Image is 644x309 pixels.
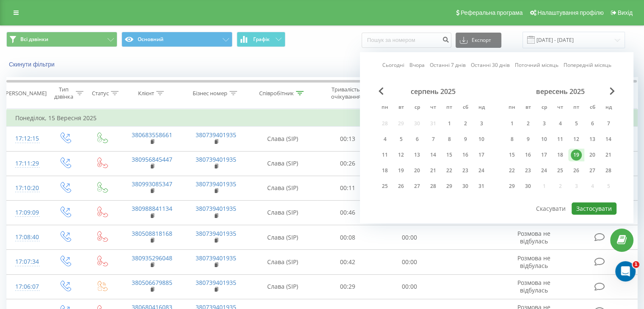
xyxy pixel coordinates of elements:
input: Пошук за номером [362,33,451,48]
div: пн 11 серп 2025 р. [377,149,393,161]
div: 22 [506,165,517,176]
div: 17:12:15 [15,130,38,147]
div: 17:10:20 [15,180,38,196]
div: ср 3 вер 2025 р. [536,117,552,130]
abbr: четвер [554,102,567,114]
div: 17:11:29 [15,155,38,172]
span: Розмова не відбулась [517,254,550,270]
div: 24 [539,165,550,176]
div: 7 [603,118,614,129]
div: 15 [444,149,455,160]
div: вт 16 вер 2025 р. [520,149,536,161]
a: Сьогодні [382,61,404,69]
div: 28 [603,165,614,176]
div: пт 22 серп 2025 р. [441,164,457,177]
div: 17:07:34 [15,254,38,270]
a: 380739401935 [196,279,236,287]
a: 380739401935 [196,254,236,262]
div: 12 [571,134,582,145]
div: пн 25 серп 2025 р. [377,180,393,193]
span: Всі дзвінки [20,36,48,43]
div: сб 9 серп 2025 р. [457,133,473,146]
div: ср 13 серп 2025 р. [409,149,425,161]
iframe: Intercom live chat [615,261,636,281]
button: Скинути фільтри [6,61,59,68]
div: нд 17 серп 2025 р. [473,149,489,161]
div: 20 [412,165,423,176]
div: 15 [506,149,517,160]
div: вт 12 серп 2025 р. [393,149,409,161]
abbr: вівторок [522,102,534,114]
abbr: субота [586,102,599,114]
div: 30 [522,181,533,192]
a: Останні 30 днів [471,61,510,69]
div: 31 [476,181,487,192]
button: Експорт [456,33,501,48]
div: ср 20 серп 2025 р. [409,164,425,177]
abbr: субота [459,102,472,114]
span: Розмова не відбулась [517,279,550,294]
div: Співробітник [259,90,294,97]
div: 10 [476,134,487,145]
td: Слава (SIP) [248,176,317,200]
div: вт 19 серп 2025 р. [393,164,409,177]
div: вересень 2025 [504,87,616,96]
div: 7 [428,134,439,145]
a: Вчора [409,61,425,69]
abbr: середа [538,102,550,114]
div: вт 26 серп 2025 р. [393,180,409,193]
a: 380739401935 [196,180,236,188]
abbr: четвер [427,102,439,114]
td: Слава (SIP) [248,151,317,176]
td: 00:00 [379,225,440,250]
div: чт 25 вер 2025 р. [552,164,568,177]
span: Графік [253,36,270,42]
a: 380739401935 [196,131,236,139]
span: Previous Month [379,87,384,95]
div: 8 [444,134,455,145]
div: 26 [395,181,406,192]
div: вт 9 вер 2025 р. [520,133,536,146]
a: 380956845447 [132,155,172,163]
div: 19 [395,165,406,176]
div: пт 26 вер 2025 р. [568,164,584,177]
div: 12 [395,149,406,160]
div: нд 7 вер 2025 р. [600,117,616,130]
div: пт 1 серп 2025 р. [441,117,457,130]
div: пт 15 серп 2025 р. [441,149,457,161]
a: Останні 7 днів [430,61,466,69]
div: пн 18 серп 2025 р. [377,164,393,177]
div: 3 [476,118,487,129]
button: Застосувати [572,202,616,215]
button: Всі дзвінки [6,32,117,47]
div: нд 24 серп 2025 р. [473,164,489,177]
div: чт 28 серп 2025 р. [425,180,441,193]
div: 22 [444,165,455,176]
td: 00:13 [317,127,379,151]
td: 00:00 [379,274,440,299]
div: 25 [555,165,566,176]
div: чт 21 серп 2025 р. [425,164,441,177]
div: Статус [92,90,109,97]
td: Слава (SIP) [248,250,317,274]
div: 11 [379,149,390,160]
div: 13 [412,149,423,160]
td: Слава (SIP) [248,274,317,299]
div: 2 [460,118,471,129]
a: 380993085347 [132,180,172,188]
span: Вихід [618,9,633,16]
div: [PERSON_NAME] [4,90,47,97]
div: 4 [379,134,390,145]
div: 1 [444,118,455,129]
div: пн 4 серп 2025 р. [377,133,393,146]
a: 380739401935 [196,229,236,237]
div: 27 [412,181,423,192]
div: Тип дзвінка [53,86,73,100]
div: 29 [444,181,455,192]
div: нд 3 серп 2025 р. [473,117,489,130]
abbr: середа [411,102,423,114]
div: серпень 2025 [377,87,489,96]
div: нд 31 серп 2025 р. [473,180,489,193]
div: вт 2 вер 2025 р. [520,117,536,130]
div: ср 27 серп 2025 р. [409,180,425,193]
